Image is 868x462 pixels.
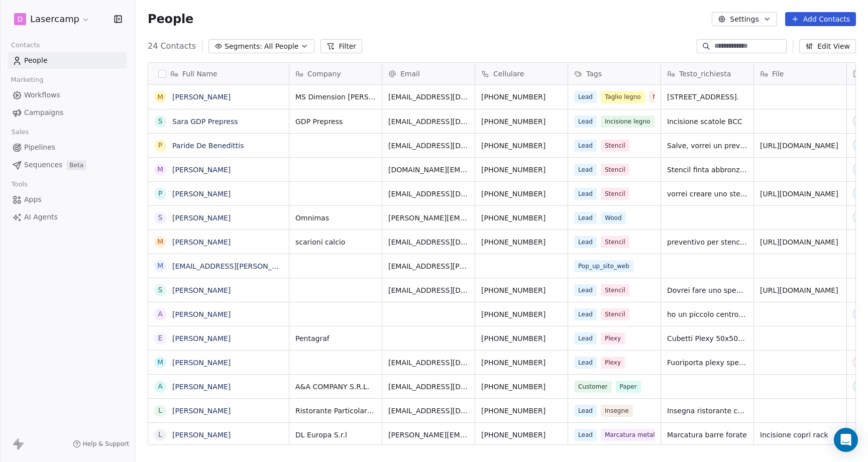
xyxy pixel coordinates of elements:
span: [EMAIL_ADDRESS][DOMAIN_NAME] [388,117,469,127]
span: [PHONE_NUMBER] [481,406,562,416]
span: Lead [574,164,597,176]
span: MS Dimension [PERSON_NAME] Iva 01405020320. email: [295,92,376,102]
span: [URL][DOMAIN_NAME] [760,237,840,247]
div: E [158,333,163,343]
div: A [158,381,163,392]
div: P [158,140,162,151]
span: Incisione copri rack [760,430,840,440]
span: Lead [574,91,597,103]
span: [PHONE_NUMBER] [481,358,562,368]
div: A [158,309,163,319]
div: Company [289,63,382,84]
a: SequencesBeta [8,157,127,173]
span: Lead [574,140,597,152]
span: Lead [574,284,597,296]
span: Insegne [601,405,633,417]
a: Campaigns [8,104,127,121]
a: Workflows [8,87,127,103]
span: ho un piccolo centro estetico in provincia di [GEOGRAPHIC_DATA] e mi piacerebbe inserire in paret... [667,309,747,319]
a: [EMAIL_ADDRESS][PERSON_NAME][DOMAIN_NAME] [172,262,354,270]
span: [EMAIL_ADDRESS][DOMAIN_NAME] [388,92,469,102]
span: vorrei creare uno stencil con il logo da me allegato delle dimensioni circa di 40x40 0 giu di li.... [667,189,747,199]
a: [PERSON_NAME] [172,238,231,246]
span: [EMAIL_ADDRESS][PERSON_NAME][DOMAIN_NAME] [388,261,469,271]
span: Stencil [601,188,629,200]
span: [EMAIL_ADDRESS][DOMAIN_NAME] [388,237,469,247]
span: [PHONE_NUMBER] [481,92,562,102]
a: [PERSON_NAME] [172,383,231,391]
span: [PHONE_NUMBER] [481,117,562,127]
span: Marcatura metalli [601,429,662,441]
span: [URL][DOMAIN_NAME] [760,189,840,199]
span: [URL][DOMAIN_NAME] [760,141,840,151]
span: Plexy [601,357,625,369]
span: Lead [574,429,597,441]
span: Email [400,69,420,79]
div: Full Name [148,63,289,84]
span: MDF 15mm [649,91,692,103]
button: Settings [712,12,777,26]
span: File [772,69,784,79]
span: Help & Support [83,440,129,448]
span: Tags [586,69,602,79]
span: Stencil [601,284,629,296]
a: [PERSON_NAME] [172,286,231,294]
button: Filter [320,39,362,53]
a: [PERSON_NAME] [172,407,231,415]
span: Plexy [601,332,625,344]
span: Campaigns [24,107,63,118]
div: L [158,429,162,440]
button: Edit View [799,39,856,53]
div: S [158,285,163,295]
span: Stencil [601,308,629,320]
a: Paride De Benedittis [172,142,244,150]
span: [EMAIL_ADDRESS][DOMAIN_NAME] [388,358,469,368]
div: L [158,405,162,416]
a: [PERSON_NAME] [172,431,231,439]
span: [PHONE_NUMBER] [481,213,562,223]
a: People [8,52,127,69]
div: m [157,261,163,271]
span: Stencil finta abbronzatura esterna [667,165,747,175]
span: Dovrei fare uno spencil per scrivere il nome del locale sul muro di ingresso, vi giro il logo per... [667,285,747,295]
div: File [754,63,846,84]
span: Cubetti Plexy 50x50x50 con taglio per farmacie [667,333,747,343]
span: Stencil [601,164,629,176]
span: Lead [574,357,597,369]
span: Lead [574,308,597,320]
span: Salve, vorrei un preventivo per realizzare uno Stencil di dimensione 40x40cm. Grazie! [667,141,747,151]
span: [EMAIL_ADDRESS][DOMAIN_NAME] [388,141,469,151]
a: [PERSON_NAME] [172,214,231,222]
span: Lasercamp [30,13,79,26]
div: S [158,212,163,223]
div: M [157,164,163,175]
a: Apps [8,191,127,208]
span: 24 Contacts [148,40,196,52]
span: [EMAIL_ADDRESS][DOMAIN_NAME] [388,189,469,199]
span: Segments: [225,41,262,52]
span: Incisione scatole BCC [667,117,747,127]
span: Cellulare [493,69,524,79]
a: [PERSON_NAME] [172,310,231,318]
div: grid [148,85,289,445]
span: People [148,12,193,27]
span: Marketing [7,72,48,87]
div: M [157,237,163,247]
span: Sequences [24,160,62,170]
span: [PERSON_NAME][EMAIL_ADDRESS][DOMAIN_NAME] [388,430,469,440]
span: Testo_richiesta [679,69,731,79]
span: preventivo per stencil del logo [667,237,747,247]
span: Full Name [182,69,218,79]
button: Add Contacts [785,12,856,26]
span: Beta [66,160,86,170]
span: Tools [7,177,32,192]
span: Pipelines [24,142,55,153]
span: Lead [574,332,597,344]
span: Incisione legno [601,115,655,128]
div: M [157,357,163,368]
a: Pipelines [8,139,127,156]
span: Lead [574,405,597,417]
a: Sara GDP Prepress [172,118,238,126]
span: Lead [574,212,597,224]
span: [PHONE_NUMBER] [481,333,562,343]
